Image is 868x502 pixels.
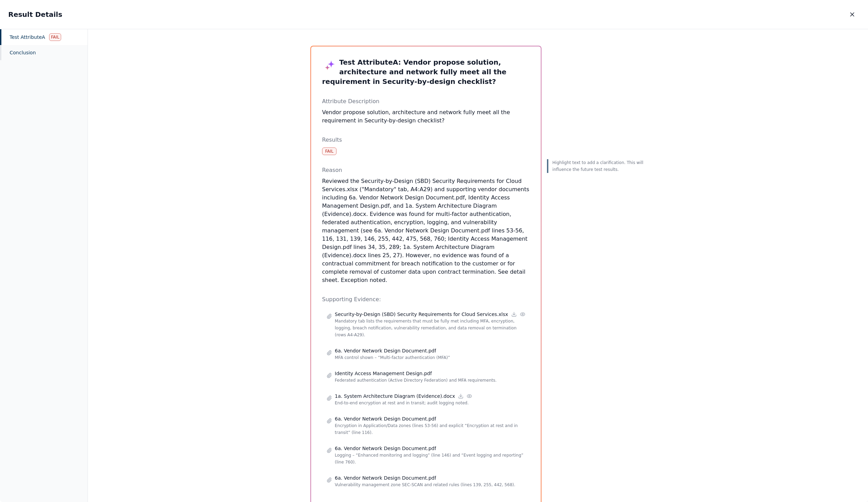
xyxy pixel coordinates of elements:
[49,33,61,41] div: Fail
[335,311,508,318] p: Security-by-Design (SBD) Security Requirements for Cloud Services.xlsx
[322,177,530,284] p: Reviewed the Security-by-Design (SBD) Security Requirements for Cloud Services.xlsx ("Mandatory" ...
[322,148,336,155] div: Fail
[322,295,530,304] p: Supporting Evidence:
[335,474,436,481] p: 6a. Vendor Network Design Document.pdf
[335,347,436,354] p: 6a. Vendor Network Design Document.pdf
[335,445,436,452] p: 6a. Vendor Network Design Document.pdf
[458,393,464,399] a: Download file
[322,166,530,174] p: Reason
[335,370,432,377] p: Identity Access Management Design.pdf
[552,159,646,173] p: Highlight text to add a clarification. This will influence the future test results.
[335,400,525,406] p: End-to-end encryption at rest and in transit; audit logging noted.
[335,377,525,384] p: Federated authentication (Active Directory Federation) and MFA requirements.
[335,393,455,400] p: 1a. System Architecture Diagram (Evidence).docx
[335,481,525,488] p: Vulnerability management zone SEC-SCAN and related rules (lines 139, 255, 442, 568).
[322,136,530,144] p: Results
[335,422,525,436] p: Encryption in Application/Data zones (lines 53-56) and explicit “Encryption at rest and in transi...
[335,415,436,422] p: 6a. Vendor Network Design Document.pdf
[322,57,530,86] h3: Test Attribute A : Vendor propose solution, architecture and network fully meet all the requireme...
[511,311,517,317] a: Download file
[335,318,525,338] p: Mandatory tab lists the requirements that must be fully met including MFA, encryption, logging, b...
[322,108,530,125] p: Vendor propose solution, architecture and network fully meet all the requirement in Security-by-d...
[335,354,525,361] p: MFA control shown – “Multi-factor authentication (MFA)”
[8,10,62,19] h2: Result Details
[335,452,525,466] p: Logging – “Enhanced monitoring and logging” (line 146) and “Event logging and reporting” (line 760).
[322,97,530,106] p: Attribute Description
